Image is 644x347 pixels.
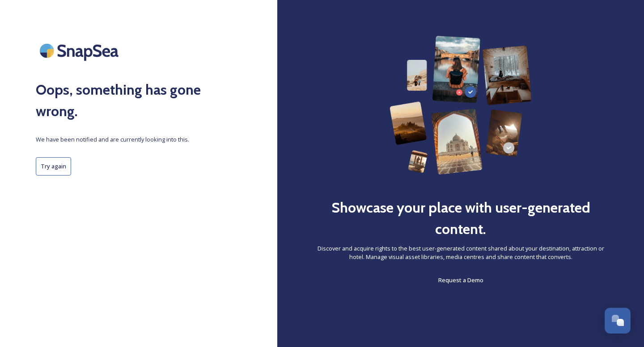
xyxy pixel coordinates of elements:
img: 63b42ca75bacad526042e722_Group%20154-p-800.png [390,36,531,175]
a: Try again [36,157,241,176]
h2: Oops, something has gone wrong. [36,79,241,122]
span: Discover and acquire rights to the best user-generated content shared about your destination, att... [313,244,608,261]
a: Request a Demo [438,275,483,285]
span: Request a Demo [438,276,483,284]
span: We have been notified and are currently looking into this. [36,135,241,144]
img: SnapSea Logo [36,36,125,66]
h2: Showcase your place with user-generated content. [313,197,608,240]
button: Open Chat [605,308,631,334]
button: Try again [36,157,71,176]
